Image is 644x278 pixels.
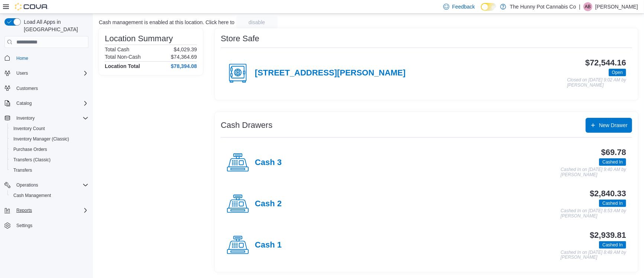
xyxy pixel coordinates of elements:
[10,166,88,175] span: Transfers
[481,11,481,11] span: Dark Mode
[13,221,88,230] span: Settings
[590,189,626,198] h3: $2,840.33
[561,208,626,219] p: Cashed In on [DATE] 8:53 AM by [PERSON_NAME]
[585,58,626,67] h3: $72,544.16
[16,55,28,61] span: Home
[599,241,626,249] span: Cashed In
[10,135,88,143] span: Inventory Manager (Classic)
[171,54,197,60] p: $74,364.69
[13,206,88,215] span: Reports
[13,84,88,93] span: Customers
[13,69,88,78] span: Users
[1,68,91,78] button: Users
[602,200,623,207] span: Cashed In
[595,2,638,11] p: [PERSON_NAME]
[16,70,28,76] span: Users
[7,190,91,201] button: Cash Management
[13,69,31,78] button: Users
[13,126,45,132] span: Inventory Count
[1,220,91,231] button: Settings
[1,83,91,94] button: Customers
[171,63,197,69] h4: $78,394.08
[561,250,626,260] p: Cashed In on [DATE] 8:48 AM by [PERSON_NAME]
[221,121,272,130] h3: Cash Drawers
[10,145,50,154] a: Purchase Orders
[255,158,282,168] h4: Cash 3
[249,19,265,26] span: disable
[99,19,234,25] p: Cash management is enabled at this location. Click here to
[13,181,41,190] button: Operations
[105,63,140,69] h4: Location Total
[13,54,31,63] a: Home
[601,148,626,157] h3: $69.78
[21,18,88,33] span: Load All Apps in [GEOGRAPHIC_DATA]
[16,85,38,91] span: Customers
[1,113,91,123] button: Inventory
[10,135,72,143] a: Inventory Manager (Classic)
[7,134,91,144] button: Inventory Manager (Classic)
[510,2,576,11] p: The Hunny Pot Cannabis Co
[590,231,626,240] h3: $2,939.81
[13,114,38,123] button: Inventory
[10,155,54,164] a: Transfers (Classic)
[105,34,173,43] h3: Location Summary
[13,157,51,163] span: Transfers (Classic)
[13,193,51,198] span: Cash Management
[13,146,47,152] span: Purchase Orders
[599,122,628,129] span: New Drawer
[105,54,141,60] h6: Total Non-Cash
[585,2,591,11] span: AB
[7,144,91,155] button: Purchase Orders
[13,221,35,230] a: Settings
[1,98,91,109] button: Catalog
[16,207,32,213] span: Reports
[567,78,626,88] p: Closed on [DATE] 9:02 AM by [PERSON_NAME]
[7,165,91,175] button: Transfers
[10,166,35,175] a: Transfers
[13,99,35,108] button: Catalog
[15,3,48,10] img: Cova
[16,115,35,121] span: Inventory
[10,145,88,154] span: Purchase Orders
[236,16,278,28] button: disable
[599,200,626,207] span: Cashed In
[612,69,623,76] span: Open
[10,155,88,164] span: Transfers (Classic)
[16,182,38,188] span: Operations
[583,2,592,11] div: Averie Bentley
[1,205,91,216] button: Reports
[16,100,32,106] span: Catalog
[105,46,129,52] h6: Total Cash
[579,2,580,11] p: |
[599,158,626,166] span: Cashed In
[16,223,32,229] span: Settings
[10,124,88,133] span: Inventory Count
[13,136,69,142] span: Inventory Manager (Classic)
[13,99,88,108] span: Catalog
[1,52,91,63] button: Home
[13,167,32,173] span: Transfers
[255,199,282,209] h4: Cash 2
[481,3,496,11] input: Dark Mode
[13,53,88,62] span: Home
[10,124,48,133] a: Inventory Count
[586,118,632,133] button: New Drawer
[13,181,88,190] span: Operations
[10,191,88,200] span: Cash Management
[221,34,259,43] h3: Store Safe
[1,180,91,190] button: Operations
[602,242,623,248] span: Cashed In
[255,68,406,78] h4: [STREET_ADDRESS][PERSON_NAME]
[13,114,88,123] span: Inventory
[255,240,282,250] h4: Cash 1
[561,167,626,177] p: Cashed In on [DATE] 9:40 AM by [PERSON_NAME]
[13,206,35,215] button: Reports
[174,46,197,52] p: $4,029.39
[602,159,623,165] span: Cashed In
[13,84,41,93] a: Customers
[7,123,91,134] button: Inventory Count
[7,155,91,165] button: Transfers (Classic)
[4,49,88,250] nav: Complex example
[452,3,475,10] span: Feedback
[609,69,626,76] span: Open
